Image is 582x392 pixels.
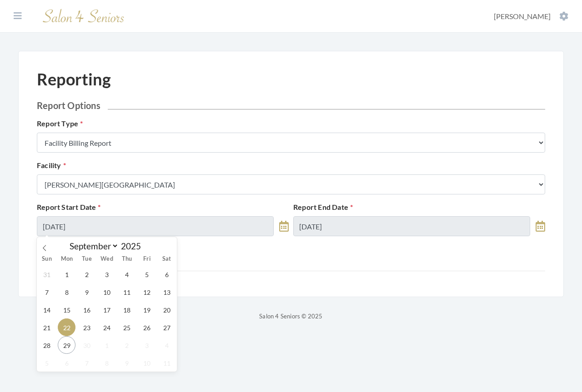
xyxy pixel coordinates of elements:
[57,256,77,262] span: Mon
[138,283,156,301] span: September 12, 2025
[118,336,135,354] span: October 2, 2025
[118,318,135,336] span: September 25, 2025
[58,336,75,354] span: September 29, 2025
[38,265,55,283] span: August 31, 2025
[293,202,353,213] label: Report End Date
[37,202,101,213] label: Report Start Date
[138,336,156,354] span: October 3, 2025
[118,265,135,283] span: September 4, 2025
[37,100,545,111] h2: Report Options
[38,336,55,354] span: September 28, 2025
[293,216,530,236] input: Select Date
[137,256,157,262] span: Fri
[138,301,156,318] span: September 19, 2025
[38,283,55,301] span: September 7, 2025
[158,354,176,372] span: October 11, 2025
[117,256,137,262] span: Thu
[38,5,129,27] img: Salon 4 Seniors
[98,265,115,283] span: September 3, 2025
[38,354,55,372] span: October 5, 2025
[119,241,149,251] input: Year
[58,301,75,318] span: September 15, 2025
[138,354,156,372] span: October 10, 2025
[138,265,156,283] span: September 5, 2025
[58,265,75,283] span: September 1, 2025
[18,311,564,322] p: Salon 4 Seniors © 2025
[536,216,545,236] a: toggle
[491,11,571,21] button: [PERSON_NAME]
[98,301,115,318] span: September 17, 2025
[38,301,55,318] span: September 14, 2025
[78,318,95,336] span: September 23, 2025
[58,354,75,372] span: October 6, 2025
[98,318,115,336] span: September 24, 2025
[494,12,551,20] span: [PERSON_NAME]
[78,283,95,301] span: September 9, 2025
[158,318,176,336] span: September 27, 2025
[158,283,176,301] span: September 13, 2025
[97,256,117,262] span: Wed
[37,216,274,236] input: Select Date
[118,301,135,318] span: September 18, 2025
[158,336,176,354] span: October 4, 2025
[37,256,57,262] span: Sun
[78,301,95,318] span: September 16, 2025
[38,318,55,336] span: September 21, 2025
[98,354,115,372] span: October 8, 2025
[118,354,135,372] span: October 9, 2025
[37,160,66,171] label: Facility
[77,256,97,262] span: Tue
[158,265,176,283] span: September 6, 2025
[58,283,75,301] span: September 8, 2025
[279,216,289,236] a: toggle
[58,318,75,336] span: September 22, 2025
[157,256,177,262] span: Sat
[98,283,115,301] span: September 10, 2025
[37,118,83,129] label: Report Type
[98,336,115,354] span: October 1, 2025
[118,283,135,301] span: September 11, 2025
[78,354,95,372] span: October 7, 2025
[78,336,95,354] span: September 30, 2025
[158,301,176,318] span: September 20, 2025
[138,318,156,336] span: September 26, 2025
[65,240,119,252] select: Month
[78,265,95,283] span: September 2, 2025
[37,69,111,89] h1: Reporting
